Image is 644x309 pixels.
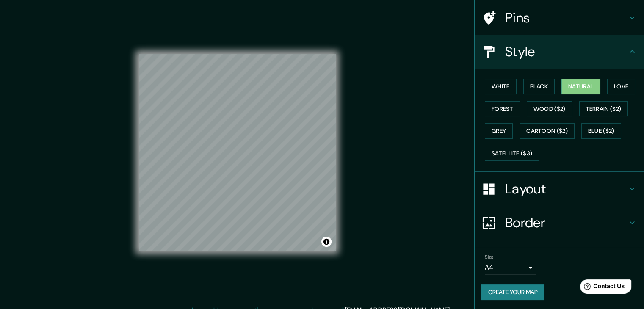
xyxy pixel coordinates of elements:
button: Forest [485,101,520,117]
iframe: Help widget launcher [569,276,635,300]
button: Terrain ($2) [579,101,628,117]
button: Blue ($2) [581,123,621,139]
label: Size [485,254,494,261]
div: Style [475,35,644,69]
button: Natural [561,79,600,94]
div: Pins [475,1,644,35]
button: White [485,79,517,94]
button: Toggle attribution [321,237,332,247]
button: Love [607,79,635,94]
button: Create your map [481,284,544,300]
h4: Style [505,43,627,60]
button: Grey [485,123,513,139]
h4: Border [505,214,627,231]
canvas: Map [139,54,336,251]
button: Wood ($2) [527,101,572,117]
button: Black [523,79,555,94]
div: Layout [475,172,644,206]
h4: Pins [505,9,627,26]
button: Satellite ($3) [485,146,539,161]
button: Cartoon ($2) [520,123,575,139]
div: Border [475,206,644,240]
div: A4 [485,261,536,274]
h4: Layout [505,180,627,197]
